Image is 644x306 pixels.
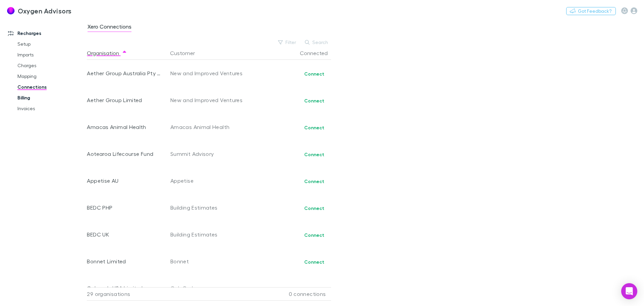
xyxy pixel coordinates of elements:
div: Bonnet Limited [87,248,161,275]
button: Organisation [87,46,127,60]
div: BEDC UK [87,221,161,248]
div: Amacas Animal Health [170,114,246,140]
a: Recharges [1,28,91,39]
button: Connect [300,70,329,78]
div: Aotearoa Lifecourse Fund [87,140,161,167]
a: Mapping [11,71,91,82]
a: Oxygen Advisors [3,3,75,19]
button: Connect [300,150,329,159]
div: Building Estimates [170,194,246,221]
div: New and Improved Ventures [170,87,246,114]
button: Filter [275,38,300,46]
button: Connect [300,258,329,266]
div: Appetise AU [87,167,161,194]
button: Connect [300,97,329,105]
span: Xero Connections [88,23,131,32]
button: Connect [300,124,329,132]
button: Got Feedback? [566,7,616,15]
button: Customer [170,46,203,60]
div: Calocurb USA Limited [87,275,161,302]
div: CaloCurb [170,275,246,302]
a: Imports [11,49,91,60]
button: Search [302,38,332,46]
div: Aether Group Limited [87,87,161,114]
h3: Oxygen Advisors [18,7,72,15]
button: Connect [300,177,329,185]
div: Open Intercom Messenger [621,283,637,299]
a: Invoices [11,103,91,114]
a: Connections [11,82,91,92]
a: Charges [11,60,91,71]
img: Oxygen Advisors's Logo [7,7,15,15]
div: Building Estimates [170,221,246,248]
div: Amacas Animal Health [87,114,161,140]
div: Bonnet [170,248,246,275]
div: Summit Advisory [170,140,246,167]
div: New and Improved Ventures [170,60,246,87]
button: Connect [300,231,329,239]
a: Billing [11,92,91,103]
div: Aether Group Australia Pty Limited [87,60,161,87]
div: 29 organisations [87,287,167,301]
button: Connect [300,204,329,212]
button: Connect [300,285,329,293]
button: Connected [300,46,336,60]
div: BEDC PHP [87,194,161,221]
a: Setup [11,39,91,49]
div: Appetise [170,167,246,194]
div: 0 connections [248,287,328,301]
